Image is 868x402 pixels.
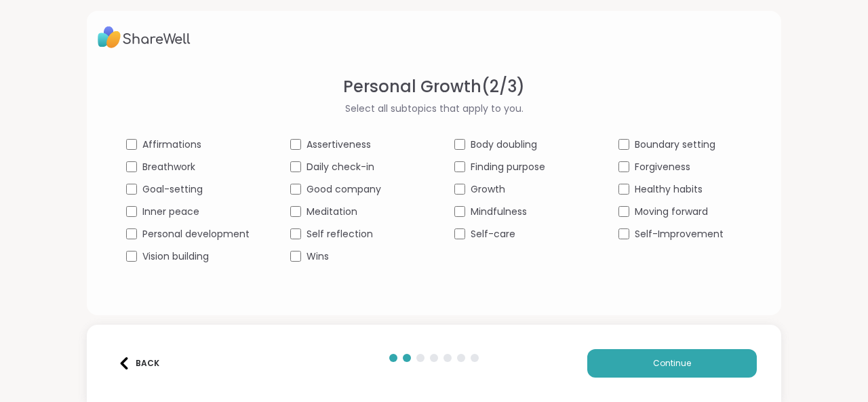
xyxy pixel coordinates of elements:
span: Self-Improvement [635,227,724,241]
span: Assertiveness [307,138,371,152]
span: Personal development [142,227,250,241]
span: Wins [307,249,329,264]
span: Self-care [471,227,515,241]
div: Back [118,357,159,369]
span: Inner peace [142,205,199,219]
span: Goal-setting [142,182,203,197]
span: Affirmations [142,138,201,152]
span: Continue [653,357,691,369]
span: Healthy habits [635,182,703,197]
span: Growth [471,182,505,197]
button: Continue [587,349,757,378]
span: Meditation [307,205,357,219]
span: Finding purpose [471,160,545,174]
button: Back [111,349,165,378]
img: ShareWell Logo [98,22,191,53]
span: Boundary setting [635,138,715,152]
span: Good company [307,182,381,197]
span: Daily check-in [307,160,374,174]
span: Vision building [142,249,209,264]
span: Personal Growth ( 2 / 3 ) [343,75,525,99]
span: Moving forward [635,205,708,219]
span: Forgiveness [635,160,690,174]
span: Body doubling [471,138,537,152]
span: Breathwork [142,160,195,174]
span: Self reflection [307,227,373,241]
span: Select all subtopics that apply to you. [345,102,524,116]
span: Mindfulness [471,205,527,219]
